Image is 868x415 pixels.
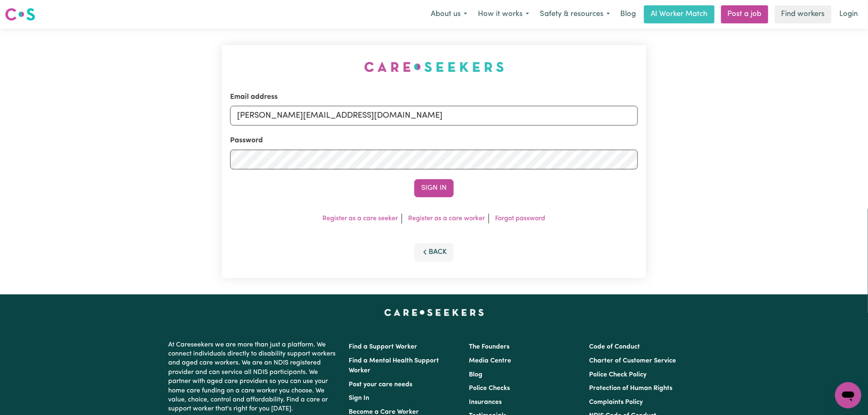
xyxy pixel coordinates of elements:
[835,5,863,23] a: Login
[349,358,439,374] a: Find a Mental Health Support Worker
[589,372,647,378] a: Police Check Policy
[589,399,643,406] a: Complaints Policy
[414,179,454,197] button: Sign In
[349,344,417,350] a: Find a Support Worker
[230,92,278,103] label: Email address
[589,358,676,364] a: Charter of Customer Service
[496,215,546,222] a: Forgot password
[409,215,485,222] a: Register as a care worker
[230,135,263,146] label: Password
[721,5,768,23] a: Post a job
[469,399,502,406] a: Insurances
[425,6,473,23] button: About us
[589,344,640,350] a: Code of Conduct
[469,344,509,350] a: The Founders
[469,385,510,392] a: Police Checks
[349,395,369,401] a: Sign In
[469,358,511,364] a: Media Centre
[644,5,715,23] a: AI Worker Match
[835,382,861,408] iframe: Button to launch messaging window
[589,385,673,392] a: Protection of Human Rights
[384,309,484,316] a: Careseekers home page
[414,243,454,261] button: Back
[349,381,412,388] a: Post your care needs
[230,106,638,125] input: Email address
[535,6,615,23] button: Safety & resources
[469,372,482,378] a: Blog
[473,6,535,23] button: How it works
[615,5,641,23] a: Blog
[775,5,831,23] a: Find workers
[5,5,35,24] a: Careseekers logo
[5,7,35,22] img: Careseekers logo
[323,215,398,222] a: Register as a care seeker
